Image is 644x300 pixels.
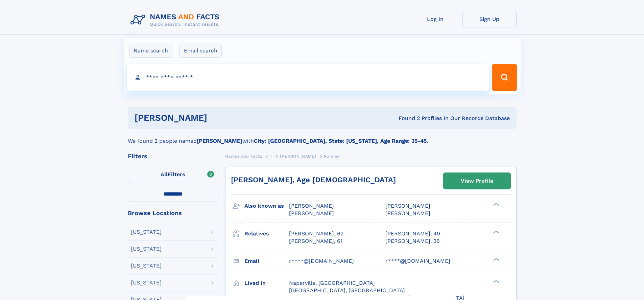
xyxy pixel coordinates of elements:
[289,230,343,237] a: [PERSON_NAME], 62
[127,64,489,91] input: search input
[289,210,334,216] span: [PERSON_NAME]
[492,230,500,234] div: ❯
[303,115,510,122] div: Found 2 Profiles In Our Records Database
[280,152,316,160] a: [PERSON_NAME]
[492,64,517,91] button: Search Button
[131,246,162,252] div: [US_STATE]
[492,279,500,283] div: ❯
[385,230,440,237] a: [PERSON_NAME], 49
[289,280,375,286] span: Naperville, [GEOGRAPHIC_DATA]
[128,167,218,183] label: Filters
[270,152,272,160] a: T
[128,153,218,159] div: Filters
[408,11,462,27] a: Log In
[128,129,517,145] div: We found 2 people named with .
[180,44,222,58] label: Email search
[462,11,517,27] a: Sign Up
[197,138,242,144] b: [PERSON_NAME]
[128,11,225,29] img: Logo Names and Facts
[289,237,342,245] a: [PERSON_NAME], 61
[324,154,339,159] span: Rommy
[161,171,168,178] span: All
[244,277,289,289] h3: Lived in
[289,203,334,209] span: [PERSON_NAME]
[231,176,396,184] a: [PERSON_NAME], Age [DEMOGRAPHIC_DATA]
[225,152,262,160] a: Names and Facts
[385,237,440,245] a: [PERSON_NAME], 36
[131,229,162,235] div: [US_STATE]
[492,257,500,261] div: ❯
[244,228,289,239] h3: Relatives
[280,154,316,159] span: [PERSON_NAME]
[129,44,172,58] label: Name search
[135,114,303,122] h1: [PERSON_NAME]
[131,280,162,285] div: [US_STATE]
[254,138,427,144] b: City: [GEOGRAPHIC_DATA], State: [US_STATE], Age Range: 35-45
[244,200,289,212] h3: Also known as
[270,154,272,159] span: T
[385,203,430,209] span: [PERSON_NAME]
[492,202,500,207] div: ❯
[385,210,430,216] span: [PERSON_NAME]
[289,287,405,294] span: [GEOGRAPHIC_DATA], [GEOGRAPHIC_DATA]
[461,173,493,189] div: View Profile
[131,263,162,269] div: [US_STATE]
[444,173,510,189] a: View Profile
[128,210,218,216] div: Browse Locations
[244,255,289,267] h3: Email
